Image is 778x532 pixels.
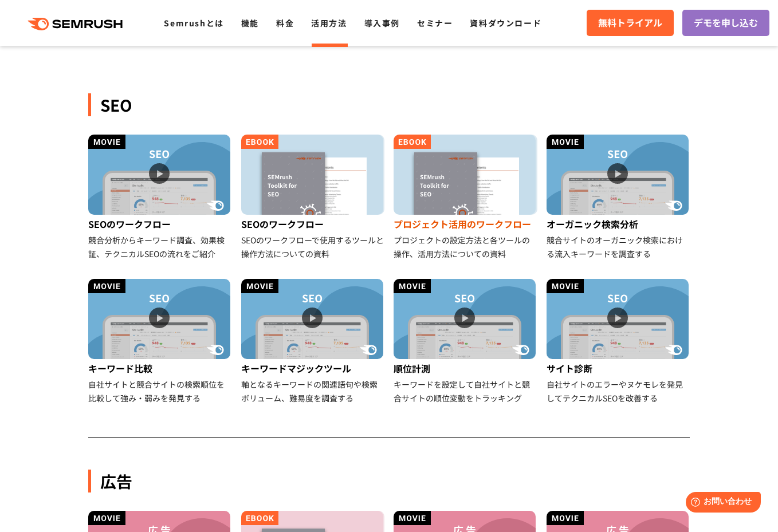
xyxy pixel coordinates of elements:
div: キーワード比較 [88,359,232,377]
iframe: Help widget launcher [676,487,765,519]
a: 無料トライアル [587,10,674,36]
div: SEOのワークフローで使用するツールと操作方法についての資料 [241,233,385,261]
div: プロジェクト活用のワークフロー [394,215,537,233]
div: 自社サイトと競合サイトの検索順位を比較して強み・弱みを発見する [88,377,232,405]
a: セミナー [417,17,453,29]
a: サイト診断 自社サイトのエラーやヌケモレを発見してテクニカルSEOを改善する [547,279,690,405]
a: デモを申し込む [682,10,769,36]
div: SEOのワークフロー [88,215,232,233]
div: サイト診断 [547,359,690,377]
div: SEOのワークフロー [241,215,385,233]
a: 順位計測 キーワードを設定して自社サイトと競合サイトの順位変動をトラッキング [394,279,537,405]
div: 競合サイトのオーガニック検索における流入キーワードを調査する [547,233,690,261]
div: プロジェクトの設定方法と各ツールの操作、活用方法についての資料 [394,233,537,261]
div: キーワードマジックツール [241,359,385,377]
div: 競合分析からキーワード調査、効果検証、テクニカルSEOの流れをご紹介 [88,233,232,261]
div: SEO [88,93,690,116]
div: オーガニック検索分析 [547,215,690,233]
a: Semrushとは [164,17,223,29]
a: 料金 [276,17,294,29]
div: 軸となるキーワードの関連語句や検索ボリューム、難易度を調査する [241,377,385,405]
span: デモを申し込む [694,15,758,30]
a: 活用方法 [311,17,347,29]
div: キーワードを設定して自社サイトと競合サイトの順位変動をトラッキング [394,377,537,405]
a: SEOのワークフロー 競合分析からキーワード調査、効果検証、テクニカルSEOの流れをご紹介 [88,135,232,261]
div: 自社サイトのエラーやヌケモレを発見してテクニカルSEOを改善する [547,377,690,405]
a: プロジェクト活用のワークフロー プロジェクトの設定方法と各ツールの操作、活用方法についての資料 [394,135,537,261]
a: 機能 [241,17,259,29]
a: 資料ダウンロード [470,17,541,29]
div: 広告 [88,470,690,492]
a: 導入事例 [364,17,400,29]
a: キーワードマジックツール 軸となるキーワードの関連語句や検索ボリューム、難易度を調査する [241,279,385,405]
a: SEOのワークフロー SEOのワークフローで使用するツールと操作方法についての資料 [241,135,385,261]
span: 無料トライアル [598,15,662,30]
a: オーガニック検索分析 競合サイトのオーガニック検索における流入キーワードを調査する [547,135,690,261]
div: 順位計測 [394,359,537,377]
a: キーワード比較 自社サイトと競合サイトの検索順位を比較して強み・弱みを発見する [88,279,232,405]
